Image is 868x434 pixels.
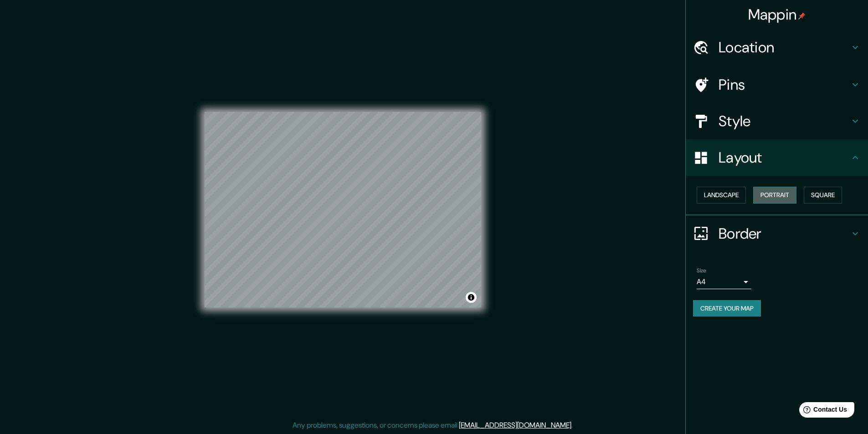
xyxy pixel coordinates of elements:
div: Border [686,215,868,252]
h4: Mappin [748,5,806,24]
h4: Style [719,112,850,130]
button: Portrait [753,187,796,204]
div: A4 [697,275,751,289]
button: Landscape [697,187,746,204]
iframe: Help widget launcher [787,398,858,424]
h4: Layout [719,148,850,167]
label: Size [697,266,706,274]
div: . [573,420,574,431]
button: Square [804,187,842,204]
a: [EMAIL_ADDRESS][DOMAIN_NAME] [459,420,571,430]
div: Pins [686,66,868,103]
h4: Border [719,225,850,243]
img: pin-icon.png [798,12,806,20]
div: Layout [686,139,868,176]
h4: Pins [719,76,850,94]
button: Create your map [693,300,761,317]
div: Style [686,103,868,139]
div: Location [686,29,868,66]
div: . [574,420,576,431]
p: Any problems, suggestions, or concerns please email . [293,420,573,431]
button: Toggle attribution [466,292,477,303]
h4: Location [719,38,850,56]
canvas: Map [205,112,481,307]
